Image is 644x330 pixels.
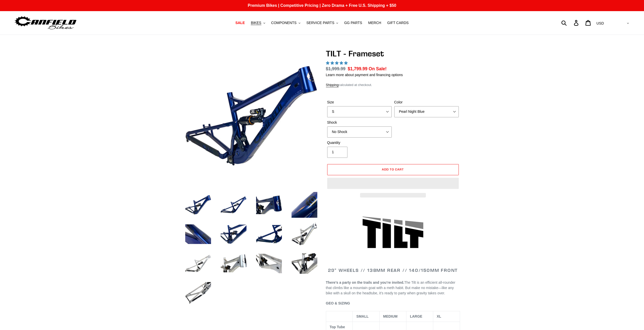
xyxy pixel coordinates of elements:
[385,19,411,26] a: GIFT CARDS
[290,250,318,277] img: Load image into Gallery viewer, TILT - Frameset
[184,191,212,219] img: Load image into Gallery viewer, TILT - Frameset
[328,267,458,273] span: 29" WHEELS // 138mm REAR // 140/150mm FRONT
[344,21,362,25] span: GG PARTS
[394,100,459,105] label: Color
[327,164,459,175] button: Add to cart
[369,65,387,72] span: On Sale!
[220,250,247,277] img: Load image into Gallery viewer, TILT - Frameset
[326,82,460,87] div: calculated at checkout.
[326,301,350,305] span: GEO & SIZING
[269,19,303,26] button: COMPONENTS
[248,19,267,26] button: BIKES
[368,21,381,25] span: MERCH
[564,17,577,28] input: Search
[326,280,455,295] span: The Tilt is an efficient all-rounder that climbs like a mountain goat with a meth habit. But make...
[304,19,341,26] button: SERVICE PARTS
[348,66,367,71] span: $1,799.99
[326,83,339,87] a: Shipping
[184,250,212,277] img: Load image into Gallery viewer, TILT - Frameset
[255,220,283,248] img: Load image into Gallery viewer, TILT - Frameset
[356,314,368,318] span: SMALL
[184,220,212,248] img: Load image into Gallery viewer, TILT - Frameset
[14,15,77,31] img: Canfield Bikes
[251,21,261,25] span: BIKES
[383,314,398,318] span: MEDIUM
[326,61,349,65] span: 5.00 stars
[326,73,403,77] a: Learn more about payment and financing options
[184,279,212,307] img: Load image into Gallery viewer, TILT - Frameset
[327,120,392,125] label: Shock
[410,314,422,318] span: LARGE
[387,21,409,25] span: GIFT CARDS
[342,19,365,26] a: GG PARTS
[326,49,460,58] h1: TILT - Frameset
[271,21,297,25] span: COMPONENTS
[185,50,317,182] img: TILT - Frameset
[306,21,334,25] span: SERVICE PARTS
[326,280,404,284] b: There’s a party on the trails and you’re invited.
[235,21,245,25] span: SALE
[220,191,247,219] img: Load image into Gallery viewer, TILT - Frameset
[255,191,283,219] img: Load image into Gallery viewer, TILT - Frameset
[382,167,404,171] span: Add to cart
[326,66,346,71] s: $1,999.99
[290,191,318,219] img: Load image into Gallery viewer, TILT - Frameset
[233,19,247,26] a: SALE
[327,100,392,105] label: Size
[366,19,384,26] a: MERCH
[327,140,392,145] label: Quantity
[220,220,247,248] img: Load image into Gallery viewer, TILT - Frameset
[290,220,318,248] img: Load image into Gallery viewer, TILT - Frameset
[437,314,441,318] span: XL
[255,250,283,277] img: Load image into Gallery viewer, TILT - Frameset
